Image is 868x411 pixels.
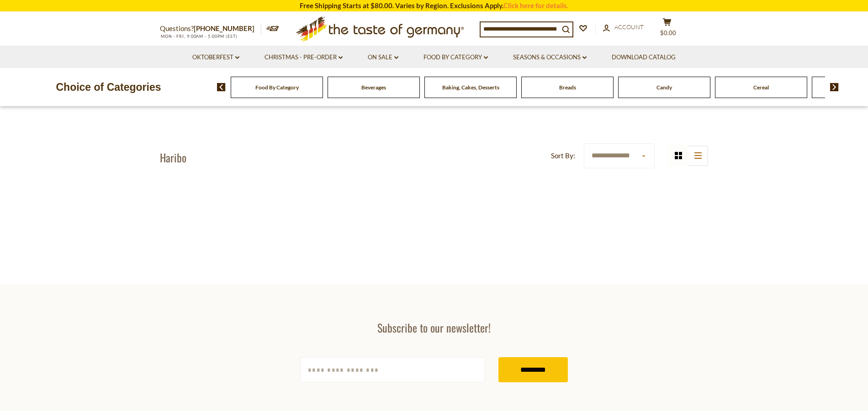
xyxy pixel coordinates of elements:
[513,52,587,62] a: Seasons & Occasions
[612,52,676,62] a: Download Catalog
[192,52,239,62] a: Oktoberfest
[559,84,576,91] a: Breads
[551,150,575,161] label: Sort By:
[255,84,299,91] a: Food By Category
[217,83,226,91] img: previous arrow
[265,52,343,62] a: Christmas - PRE-ORDER
[160,151,186,164] h1: Haribo
[660,29,676,36] span: $0.00
[194,24,254,32] a: [PHONE_NUMBER]
[300,321,568,334] h3: Subscribe to our newsletter!
[653,18,681,41] button: $0.00
[368,52,398,62] a: On Sale
[442,84,499,91] a: Baking, Cakes, Desserts
[614,23,644,31] span: Account
[423,52,488,62] a: Food By Category
[753,84,769,91] a: Cereal
[361,84,386,91] a: Beverages
[830,83,839,91] img: next arrow
[160,34,238,39] span: MON - FRI, 9:00AM - 5:00PM (EST)
[503,1,568,10] a: Click here for details.
[656,84,672,91] a: Candy
[603,22,644,32] a: Account
[160,23,261,35] p: Questions?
